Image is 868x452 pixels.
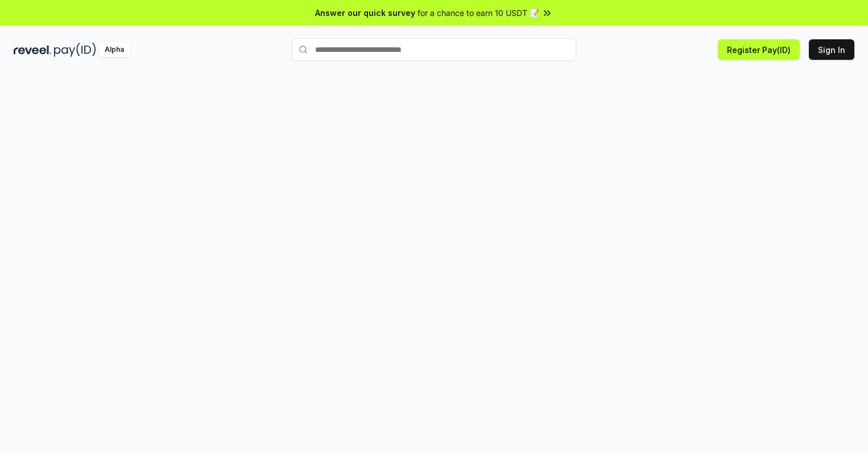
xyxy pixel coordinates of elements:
[718,39,800,60] button: Register Pay(ID)
[14,43,52,57] img: reveel_dark
[54,43,96,57] img: pay_id
[809,39,854,60] button: Sign In
[418,7,539,19] span: for a chance to earn 10 USDT 📝
[315,7,415,19] span: Answer our quick survey
[98,43,130,57] div: Alpha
